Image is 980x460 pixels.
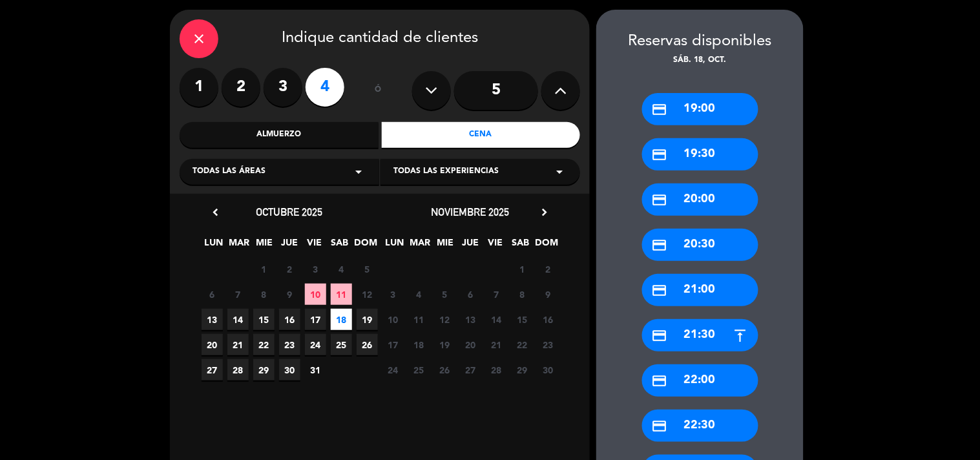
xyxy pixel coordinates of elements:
span: 27 [202,359,223,381]
div: 20:30 [642,229,758,261]
div: Almuerzo [180,122,379,148]
span: 2 [279,258,300,280]
span: DOM [355,235,376,256]
span: 19 [434,334,455,355]
span: 18 [331,309,352,330]
span: VIE [304,235,326,256]
i: credit_card [652,237,668,253]
span: 23 [279,334,300,355]
span: 28 [486,359,507,381]
span: 9 [279,284,300,305]
span: 5 [357,258,378,280]
span: MAR [410,235,431,256]
span: 27 [460,359,481,381]
span: 4 [331,258,352,280]
span: DOM [536,235,557,256]
span: 16 [537,309,559,330]
span: 14 [486,309,507,330]
span: MAR [229,235,250,256]
span: MIE [254,235,275,256]
span: 12 [357,284,378,305]
span: VIE [485,235,506,256]
div: ó [357,68,399,113]
div: 19:00 [642,93,758,125]
span: 24 [305,334,326,355]
span: 11 [331,284,352,305]
span: 5 [434,284,455,305]
i: chevron_left [209,205,222,219]
label: 3 [264,68,302,107]
i: credit_card [652,101,668,118]
span: 13 [460,309,481,330]
span: 15 [512,309,533,330]
span: 12 [434,309,455,330]
span: 10 [382,309,404,330]
span: SAB [510,235,532,256]
span: LUN [203,235,225,256]
span: SAB [329,235,351,256]
span: 10 [305,284,326,305]
i: arrow_drop_down [552,164,567,180]
span: LUN [384,235,406,256]
i: credit_card [652,328,668,344]
span: 22 [253,334,275,355]
span: 21 [227,334,249,355]
span: 7 [486,284,507,305]
span: 7 [227,284,249,305]
span: Todas las experiencias [393,165,499,178]
span: 13 [202,309,223,330]
span: 25 [408,359,430,381]
span: 15 [253,309,275,330]
span: 29 [253,359,275,381]
span: 23 [537,334,559,355]
span: 11 [408,309,430,330]
div: 21:00 [642,274,758,306]
label: 1 [180,68,218,107]
span: 6 [460,284,481,305]
span: 19 [357,309,378,330]
span: 18 [408,334,430,355]
div: Indique cantidad de clientes [180,19,580,58]
span: 3 [382,284,404,305]
span: JUE [460,235,481,256]
label: 4 [306,68,344,107]
span: 22 [512,334,533,355]
div: Cena [382,122,581,148]
div: 19:30 [642,138,758,171]
span: 20 [460,334,481,355]
span: 25 [331,334,352,355]
span: 29 [512,359,533,381]
span: 16 [279,309,300,330]
i: arrow_drop_down [351,164,366,180]
span: 6 [202,284,223,305]
span: 24 [382,359,404,381]
i: credit_card [652,373,668,389]
span: 26 [434,359,455,381]
span: 2 [537,258,559,280]
span: 8 [512,284,533,305]
span: 17 [305,309,326,330]
i: credit_card [652,147,668,163]
span: 4 [408,284,430,305]
span: 30 [279,359,300,381]
span: 26 [357,334,378,355]
label: 2 [222,68,260,107]
span: octubre 2025 [256,205,323,218]
i: credit_card [652,192,668,208]
i: credit_card [652,282,668,298]
span: 3 [305,258,326,280]
i: close [191,31,207,47]
span: 28 [227,359,249,381]
span: MIE [435,235,456,256]
span: 17 [382,334,404,355]
i: chevron_right [537,205,551,219]
span: 14 [227,309,249,330]
span: 9 [537,284,559,305]
div: 22:30 [642,410,758,442]
span: 1 [253,258,275,280]
div: 21:30 [642,319,758,351]
span: 8 [253,284,275,305]
div: 22:00 [642,364,758,397]
div: sáb. 18, oct. [596,54,804,67]
span: 30 [537,359,559,381]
